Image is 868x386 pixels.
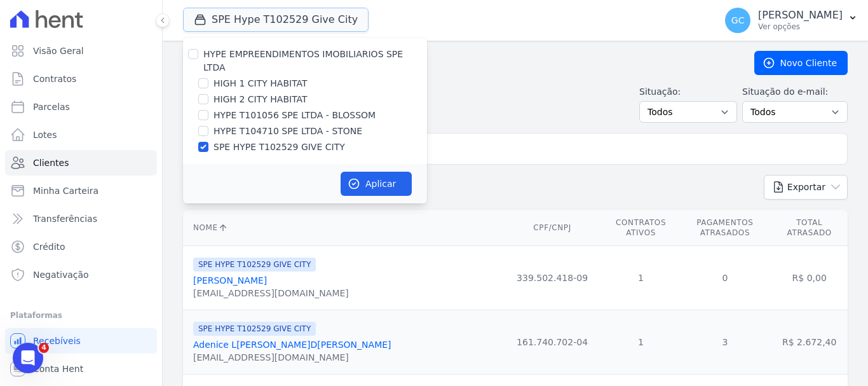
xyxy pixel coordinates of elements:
[193,287,349,300] div: [EMAIL_ADDRESS][DOMAIN_NAME]
[771,310,848,375] td: R$ 2.672,40
[33,184,98,197] span: Minha Carteira
[5,234,157,259] a: Crédito
[33,72,76,85] span: Contratos
[33,100,70,113] span: Parcelas
[5,66,157,92] a: Contratos
[758,22,843,32] p: Ver opções
[193,340,391,350] a: Adenice L[PERSON_NAME]D[PERSON_NAME]
[13,343,43,373] iframe: Intercom live chat
[183,52,734,74] h2: Clientes
[214,125,362,138] label: HYPE T104710 SPE LTDA - STONE
[679,310,771,375] td: 3
[33,212,97,225] span: Transferências
[679,210,771,246] th: Pagamentos Atrasados
[33,268,89,281] span: Negativação
[5,356,157,382] a: Conta Hent
[10,308,152,323] div: Plataformas
[341,172,412,196] button: Aplicar
[731,16,745,25] span: GC
[5,122,157,148] a: Lotes
[214,109,376,122] label: HYPE T101056 SPE LTDA - BLOSSOM
[501,210,602,246] th: CPF/CNPJ
[193,258,316,272] span: SPE HYPE T102529 GIVE CITY
[742,85,848,99] label: Situação do e-mail:
[214,93,308,106] label: HIGH 2 CITY HABITAT
[754,51,848,75] a: Novo Cliente
[214,77,308,90] label: HIGH 1 CITY HABITAT
[639,85,737,99] label: Situação:
[603,210,679,246] th: Contratos Ativos
[603,310,679,375] td: 1
[771,246,848,310] td: R$ 0,00
[183,8,369,32] button: SPE Hype T102529 Give City
[33,240,65,253] span: Crédito
[5,206,157,231] a: Transferências
[5,262,157,287] a: Negativação
[5,94,157,120] a: Parcelas
[207,136,842,162] input: Buscar por nome, CPF ou e-mail
[501,246,602,310] td: 339.502.418-09
[183,210,501,246] th: Nome
[193,351,391,364] div: [EMAIL_ADDRESS][DOMAIN_NAME]
[603,246,679,310] td: 1
[5,38,157,64] a: Visão Geral
[764,175,848,200] button: Exportar
[193,322,316,336] span: SPE HYPE T102529 GIVE CITY
[5,150,157,176] a: Clientes
[758,9,843,22] p: [PERSON_NAME]
[33,334,81,347] span: Recebíveis
[33,128,57,141] span: Lotes
[33,362,83,375] span: Conta Hent
[203,49,403,72] label: HYPE EMPREENDIMENTOS IMOBILIARIOS SPE LTDA
[679,246,771,310] td: 0
[771,210,848,246] th: Total Atrasado
[5,178,157,203] a: Minha Carteira
[39,343,49,353] span: 4
[501,310,602,375] td: 161.740.702-04
[715,3,868,38] button: GC [PERSON_NAME] Ver opções
[214,141,345,154] label: SPE HYPE T102529 GIVE CITY
[33,156,69,169] span: Clientes
[5,328,157,354] a: Recebíveis
[193,275,267,286] a: [PERSON_NAME]
[33,45,84,57] span: Visão Geral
